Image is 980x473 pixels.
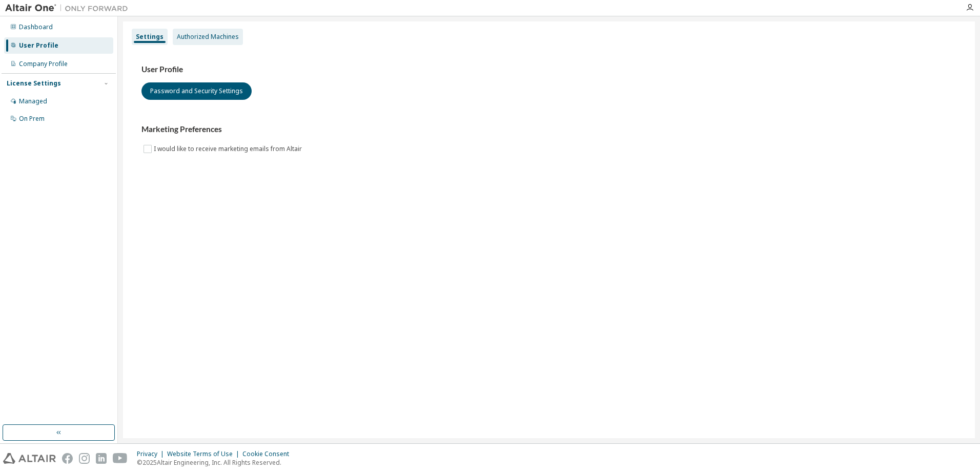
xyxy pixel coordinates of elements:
div: Cookie Consent [242,450,295,458]
img: Altair One [5,3,133,13]
div: User Profile [19,41,58,50]
button: Password and Security Settings [141,82,252,100]
div: Privacy [137,450,167,458]
h3: Marketing Preferences [141,124,956,135]
div: On Prem [19,115,45,123]
div: Dashboard [19,23,53,31]
div: Managed [19,97,47,105]
p: © 2025 Altair Engineering, Inc. All Rights Reserved. [137,458,295,467]
img: instagram.svg [79,453,90,464]
img: linkedin.svg [96,453,107,464]
div: Company Profile [19,60,68,68]
label: I would like to receive marketing emails from Altair [154,143,304,155]
img: facebook.svg [62,453,73,464]
img: altair_logo.svg [3,453,56,464]
div: Settings [136,33,164,41]
div: License Settings [7,79,61,88]
div: Authorized Machines [177,33,239,41]
h3: User Profile [141,64,956,75]
img: youtube.svg [113,453,128,464]
div: Website Terms of Use [167,450,242,458]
